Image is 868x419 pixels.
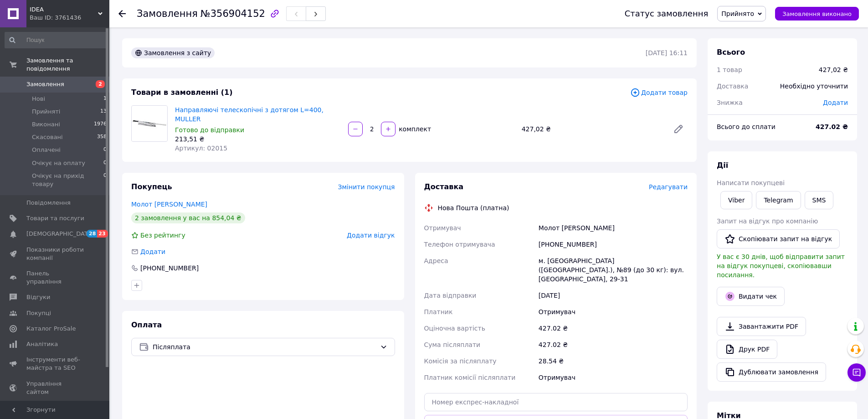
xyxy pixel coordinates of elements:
[518,123,666,135] div: 427,02 ₴
[537,287,689,304] div: [DATE]
[26,325,76,333] span: Каталог ProSale
[347,232,395,239] span: Додати відгук
[756,191,801,209] a: Telegram
[717,340,777,359] a: Друк PDF
[132,106,167,141] img: Направляючі телескопічні з дотягом L=400, MULLER
[26,246,84,262] span: Показники роботи компанії
[338,183,395,191] span: Змінити покупця
[103,95,107,103] span: 1
[26,293,50,301] span: Відгуки
[100,108,107,116] span: 13
[537,336,689,353] div: 427.02 ₴
[26,269,84,286] span: Панель управління
[424,393,688,411] input: Номер експрес-накладної
[175,134,341,144] div: 213,51 ₴
[139,264,200,273] div: [PHONE_NUMBER]
[717,99,743,106] span: Знижка
[717,66,742,73] span: 1 товар
[717,48,745,57] span: Всього
[424,182,464,191] span: Доставка
[26,214,84,222] span: Товари та послуги
[131,201,207,208] a: Молот [PERSON_NAME]
[720,191,752,209] a: Viber
[537,236,689,253] div: [PHONE_NUMBER]
[26,80,64,88] span: Замовлення
[424,224,461,232] span: Отримувач
[669,120,688,138] a: Редагувати
[823,99,848,106] span: Додати
[175,145,227,152] span: Артикул: 02015
[103,159,107,167] span: 0
[537,353,689,369] div: 28.54 ₴
[649,183,688,191] span: Редагувати
[424,308,453,316] span: Платник
[87,230,97,238] span: 28
[717,253,845,279] span: У вас є 30 днів, щоб відправити запит на відгук покупцеві, скопіювавши посилання.
[32,120,60,129] span: Виконані
[424,241,495,248] span: Телефон отримувача
[424,341,481,348] span: Сума післяплати
[436,203,512,212] div: Нова Пошта (платна)
[30,5,98,14] span: IDEA
[97,230,108,238] span: 23
[424,374,516,381] span: Платник комісії післяплати
[537,320,689,336] div: 427.02 ₴
[32,95,45,103] span: Нові
[131,88,233,97] span: Товари в замовленні (1)
[94,120,107,129] span: 1976
[118,9,126,18] div: Повернутися назад
[537,220,689,236] div: Молот [PERSON_NAME]
[131,47,215,58] div: Замовлення з сайту
[424,325,485,332] span: Оціночна вартість
[96,80,105,88] span: 2
[424,292,477,299] span: Дата відправки
[5,32,108,48] input: Пошук
[805,191,834,209] button: SMS
[537,253,689,287] div: м. [GEOGRAPHIC_DATA] ([GEOGRAPHIC_DATA].), №89 (до 30 кг): вул. [GEOGRAPHIC_DATA], 29-31
[26,309,51,317] span: Покупці
[717,317,806,336] a: Завантажити PDF
[775,76,853,96] div: Необхідно уточнити
[775,7,859,21] button: Замовлення виконано
[721,10,754,17] span: Прийнято
[131,182,172,191] span: Покупець
[782,10,852,17] span: Замовлення виконано
[819,65,848,74] div: 427,02 ₴
[32,108,60,116] span: Прийняті
[537,304,689,320] div: Отримувач
[847,363,866,382] button: Чат з покупцем
[175,126,244,134] span: Готово до відправки
[26,356,84,372] span: Інструменти веб-майстра та SEO
[200,8,265,19] span: №356904152
[625,9,709,18] div: Статус замовлення
[131,321,162,329] span: Оплата
[32,133,63,141] span: Скасовані
[717,287,785,306] button: Видати чек
[717,161,728,170] span: Дії
[153,342,376,352] span: Післяплата
[26,199,71,207] span: Повідомлення
[175,106,324,123] a: Направляючі телескопічні з дотягом L=400, MULLER
[30,14,109,22] div: Ваш ID: 3761436
[26,340,58,348] span: Аналітика
[630,88,688,98] span: Додати товар
[103,172,107,188] span: 0
[26,57,109,73] span: Замовлення та повідомлення
[424,357,497,365] span: Комісія за післяплату
[32,172,103,188] span: Очікує на прихід товару
[717,179,785,186] span: Написати покупцеві
[717,229,840,248] button: Скопіювати запит на відгук
[97,133,107,141] span: 358
[137,8,198,19] span: Замовлення
[140,248,165,255] span: Додати
[717,123,776,130] span: Всього до сплати
[103,146,107,154] span: 0
[140,232,185,239] span: Без рейтингу
[32,159,85,167] span: Очікує на оплату
[396,124,432,134] div: комплект
[26,380,84,396] span: Управління сайтом
[717,217,818,225] span: Запит на відгук про компанію
[717,83,748,90] span: Доставка
[816,123,848,130] b: 427.02 ₴
[717,362,826,382] button: Дублювати замовлення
